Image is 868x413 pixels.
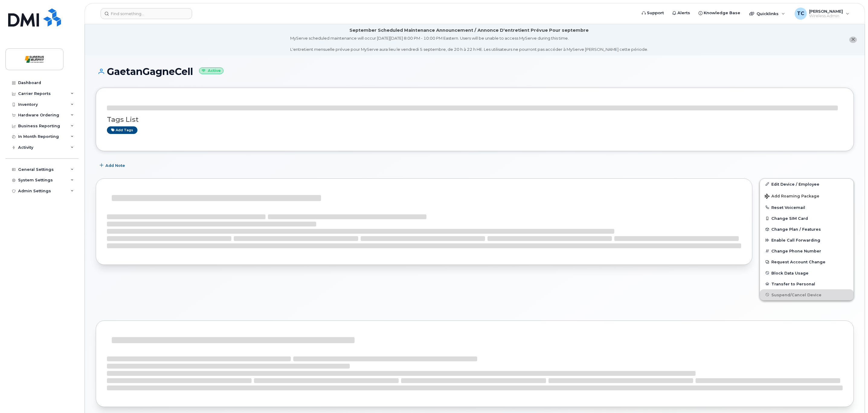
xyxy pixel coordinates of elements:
[760,179,854,190] a: Edit Device / Employee
[771,227,821,232] span: Change Plan / Features
[107,116,843,123] h3: Tags List
[96,160,130,171] button: Add Note
[760,268,854,278] button: Block Data Usage
[96,66,854,77] h1: GaetanGagneCell
[349,27,589,34] div: September Scheduled Maintenance Announcement / Annonce D'entretient Prévue Pour septembre
[760,213,854,224] button: Change SIM Card
[107,126,137,134] a: Add tags
[760,256,854,267] button: Request Account Change
[199,67,223,74] small: Active
[849,37,857,43] button: close notification
[290,35,648,52] div: MyServe scheduled maintenance will occur [DATE][DATE] 8:00 PM - 10:00 PM Eastern. Users will be u...
[771,238,820,242] span: Enable Call Forwarding
[760,190,854,202] button: Add Roaming Package
[765,194,819,200] span: Add Roaming Package
[760,289,854,300] button: Suspend/Cancel Device
[760,235,854,246] button: Enable Call Forwarding
[771,292,821,297] span: Suspend/Cancel Device
[760,202,854,213] button: Reset Voicemail
[105,163,125,168] span: Add Note
[760,278,854,289] button: Transfer to Personal
[760,224,854,235] button: Change Plan / Features
[760,246,854,256] button: Change Phone Number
